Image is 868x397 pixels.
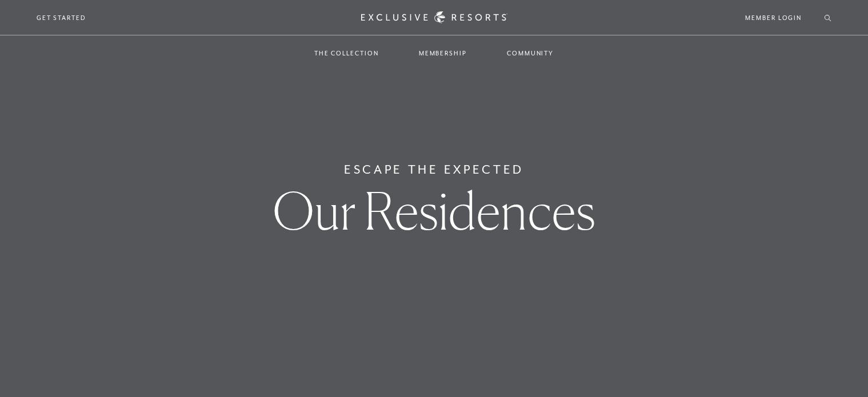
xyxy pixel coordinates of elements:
[407,37,478,70] a: Membership
[495,37,565,70] a: Community
[37,13,86,23] a: Get Started
[344,161,524,179] h6: Escape The Expected
[745,13,802,23] a: Member Login
[273,185,595,236] h1: Our Residences
[303,37,390,70] a: The Collection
